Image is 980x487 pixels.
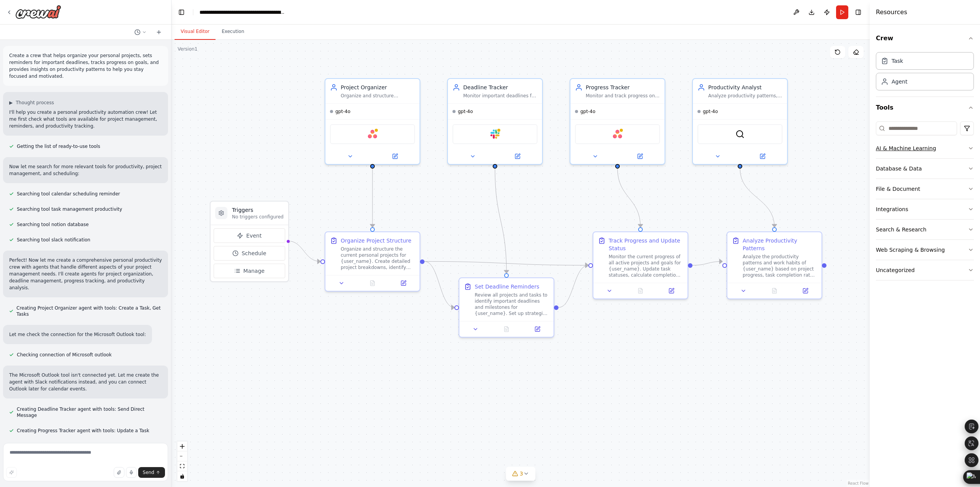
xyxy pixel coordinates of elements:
div: Agent [892,78,907,85]
g: Edge from d7de7cbc-d49c-46d6-b16a-d46d8d31021c to e3f31bfb-d1a6-473a-9868-44a04bd74b59 [491,168,510,273]
span: Thought process [16,100,54,106]
div: Analyze Productivity PatternsAnalyze the productivity patterns and work habits of {user_name} bas... [727,231,822,299]
div: Integrations [876,205,908,213]
button: Uncategorized [876,260,974,280]
div: Organize Project StructureOrganize and structure the current personal projects for {user_name}. C... [325,231,420,292]
div: Track Progress and Update Status [609,237,683,252]
div: Set Deadline Reminders [475,283,539,290]
div: Deadline Tracker [463,84,537,91]
span: gpt-4o [335,108,350,115]
div: Progress Tracker [586,84,660,91]
span: Searching tool slack notification [17,237,90,243]
g: Edge from triggers to e8f261ca-1583-4aba-995f-8d87e2694673 [287,237,320,266]
span: Searching tool notion database [17,221,89,228]
button: Open in side panel [618,152,661,161]
g: Edge from e3f31bfb-d1a6-473a-9868-44a04bd74b59 to 85d9f8d3-1efc-4250-8048-d7331a14ae89 [559,261,588,311]
button: Hide right sidebar [853,7,864,18]
button: Open in side panel [390,279,416,288]
div: Organize Project Structure [341,237,412,244]
span: Searching tool task management productivity [17,206,122,212]
button: Execution [216,24,250,40]
button: Crew [876,28,974,49]
button: Improve this prompt [6,467,17,478]
button: Click to speak your automation idea [126,467,137,478]
button: No output available [624,286,657,295]
button: Manage [214,264,285,278]
button: No output available [356,279,389,288]
button: Open in side panel [658,286,684,295]
span: ▶ [9,100,13,106]
span: Getting the list of ready-to-use tools [17,143,100,149]
button: Event [214,228,285,243]
p: Let me check the connection for the Microsoft Outlook tool: [9,331,146,338]
button: Open in side panel [496,152,539,161]
nav: breadcrumb [199,8,286,16]
button: Visual Editor [175,24,216,40]
div: Analyze productivity patterns, identify trends in work habits, and provide actionable insights an... [708,93,782,99]
div: React Flow controls [177,441,187,481]
h3: Triggers [232,206,284,214]
button: toggle interactivity [177,471,187,481]
button: Upload files [114,467,124,478]
span: gpt-4o [703,108,718,115]
g: Edge from e8f261ca-1583-4aba-995f-8d87e2694673 to e3f31bfb-d1a6-473a-9868-44a04bd74b59 [425,257,454,311]
p: The Microsoft Outlook tool isn't connected yet. Let me create the agent with Slack notifications ... [9,372,162,392]
button: Switch to previous chat [131,28,150,37]
img: Asana [368,130,377,139]
span: Searching tool calendar scheduling reminder [17,191,120,197]
span: Send [143,469,154,476]
span: 3 [520,470,523,477]
p: Create a crew that helps organize your personal projects, sets reminders for important deadlines,... [9,52,162,80]
button: Open in side panel [741,152,784,161]
div: Version 1 [178,46,198,52]
h4: Resources [876,8,907,17]
span: Manage [243,267,265,275]
button: Search & Research [876,220,974,239]
div: Web Scraping & Browsing [876,246,945,254]
a: React Flow attribution [848,481,869,485]
img: Slack [490,130,500,139]
div: Database & Data [876,165,922,172]
button: Schedule [214,246,285,261]
p: I'll help you create a personal productivity automation crew! Let me first check what tools are a... [9,109,162,130]
button: zoom in [177,441,187,451]
div: Progress TrackerMonitor and track progress on personal goals and projects for {user_name}, update... [570,78,665,165]
div: Organize and structure personal projects by creating detailed project plans, breaking down tasks ... [341,93,415,99]
div: Productivity AnalystAnalyze productivity patterns, identify trends in work habits, and provide ac... [692,78,788,165]
div: Project Organizer [341,84,415,91]
div: Productivity Analyst [708,84,782,91]
div: Project OrganizerOrganize and structure personal projects by creating detailed project plans, bre... [325,78,420,165]
button: AI & Machine Learning [876,138,974,158]
span: Creating Deadline Tracker agent with tools: Send Direct Message [17,406,162,418]
div: Search & Research [876,226,926,233]
div: File & Document [876,185,920,193]
div: AI & Machine Learning [876,144,936,152]
img: SerperDevTool [735,130,745,139]
button: Send [138,467,165,478]
button: 3 [506,467,536,481]
span: Schedule [242,249,266,257]
div: Monitor the current progress of all active projects and goals for {user_name}. Update task status... [609,254,683,278]
div: Track Progress and Update StatusMonitor the current progress of all active projects and goals for... [593,231,688,299]
p: Now let me search for more relevant tools for productivity, project management, and scheduling: [9,163,162,177]
button: No output available [758,286,791,295]
img: Logo [15,5,61,19]
span: Checking connection of Microsoft outlook [17,352,112,358]
button: Start a new chat [153,28,165,37]
span: Creating Project Organizer agent with tools: Create a Task, Get Tasks [16,305,162,317]
g: Edge from ae1dcf99-b576-489a-8fb4-afebde30f95c to 85d9f8d3-1efc-4250-8048-d7331a14ae89 [614,168,644,227]
g: Edge from 6ac6a112-9e73-4b2d-a8f2-0e4720d70d25 to 1948b40a-cf18-4c43-ba25-8db13340bcab [736,168,778,227]
button: fit view [177,461,187,471]
div: Crew [876,49,974,97]
p: Perfect! Now let me create a comprehensive personal productivity crew with agents that handle dif... [9,257,162,291]
button: zoom out [177,451,187,461]
button: Database & Data [876,159,974,179]
button: Tools [876,97,974,118]
button: File & Document [876,179,974,199]
div: Monitor and track progress on personal goals and projects for {user_name}, update task statuses, ... [586,93,660,99]
div: Analyze the productivity patterns and work habits of {user_name} based on project progress, task ... [743,254,817,278]
button: Integrations [876,199,974,219]
div: Review all projects and tasks to identify important deadlines and milestones for {user_name}. Set... [475,292,549,316]
div: Organize and structure the current personal projects for {user_name}. Create detailed project bre... [341,246,415,271]
div: Set Deadline RemindersReview all projects and tasks to identify important deadlines and milestone... [459,277,554,338]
